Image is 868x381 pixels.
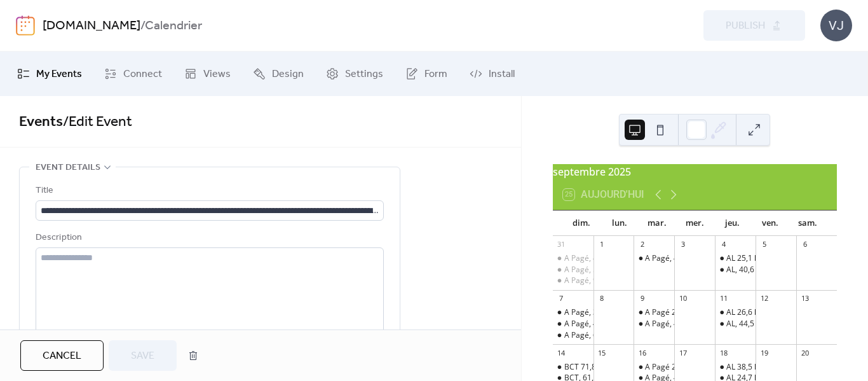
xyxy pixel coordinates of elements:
span: Event details [36,160,100,176]
div: jeu. [714,211,751,236]
div: mer. [676,211,714,236]
div: 31 [557,240,566,249]
span: / Edit Event [63,108,132,136]
div: 6 [800,240,810,249]
div: 4 [719,240,728,249]
div: septembre 2025 [553,164,837,179]
a: [DOMAIN_NAME] [43,14,140,38]
a: My Events [8,57,92,91]
span: Install [489,67,515,82]
div: AL 25,1 km St-Pierre-Sud, St-Paul, Crabtree, Petite Noraie, Voie de Contournement [715,253,756,264]
span: Cancel [43,349,81,364]
div: 7 [557,294,566,303]
a: Connect [95,57,172,91]
div: dim. [563,211,600,236]
div: 14 [557,348,566,357]
div: 2 [637,240,647,249]
div: AL, 40,6 km Rg Cyrille-Beaudry, St-Gérard, Rg Nord, Crabtree. Commandité par Clinique Éric Dupuis... [715,265,756,275]
span: Views [203,67,231,82]
a: Design [243,57,313,91]
div: AL 26,6 km Ch Cyrille-Beaudry, Crabtree, St-Paul, Ch St-Jacques [715,307,756,318]
div: A Pagé, 40,1 km Rg Ste-Julie, 2e Rg (aller retour), Voie de contournement. Commandité par Boucher... [634,253,674,264]
span: My Events [36,67,82,82]
div: 13 [800,294,810,303]
div: A Pagé, 67,2 km St-Liguori, St-Ambroise, Ste-Marceline, Ste-Mélanie. Commandité par La Distinctio... [553,330,593,341]
div: BCT 71,8 km St-Gérard, l'Épiphanie, l'Assomption, Rg Point-du-Jour-Nord. Commandité par Pulsion S... [553,362,593,373]
div: ven. [751,211,789,236]
div: A Pagé, 39,6 km St-Ambroise, Ste-Marceline. Commandité par Municipalité de St-Ambroise service mu... [553,307,593,318]
div: 17 [678,348,688,357]
a: Views [175,57,240,91]
div: 10 [678,294,688,303]
span: Form [424,67,447,82]
div: mar. [638,211,675,236]
div: 8 [597,294,607,303]
div: A Pagé 24,8 km Petite Noraie, Rivière Rouge, Rg Double, Voie de Contournement [634,307,674,318]
div: 1 [597,240,607,249]
div: lun. [600,211,638,236]
div: 19 [759,348,769,357]
div: A Pagé, 52,2 km St-Liguori, Montéée Hamilton, Rawdon, 38e Av. Commandité par Val Délice mets maisons [553,265,593,275]
div: 18 [719,348,728,357]
div: 12 [759,294,769,303]
div: 3 [678,240,688,249]
div: 5 [759,240,769,249]
div: VJ [820,10,852,41]
a: Install [460,57,524,91]
span: Design [272,67,304,82]
span: Connect [123,67,162,82]
div: A Pagé 25 km Petite-Noraie, Ch St-Pierre, Rg Double, 38e av, St-Ambroise, Voie de Contournement [634,362,674,373]
div: 20 [800,348,810,357]
img: logo [16,15,35,36]
span: Settings [345,67,383,82]
div: 15 [597,348,607,357]
div: 9 [637,294,647,303]
div: A Pagé, 41,2 km Crabtree, St-Liguori, Voie de Contournement. Commandité par Trévi Joliette piscin... [553,253,593,264]
div: 11 [719,294,728,303]
div: AL 38,5 km St-Thomas, Crabtree, St-Paul. Commandité par Son X Plus produits audio/vidéo [715,362,756,373]
b: Calendrier [145,14,202,38]
div: A Pagé, 48,9 km St-Liguori, St-Jacques, Ste-Marie, Crabtree. Commandité par Constuction Mike Blai... [553,319,593,329]
button: Cancel [20,340,104,371]
div: sam. [789,211,827,236]
div: A Pagé, 41,4 km Rg de la Petite-Noraie, St-Liguori, St-Ambroise. Commandité par Dupont photo stud... [634,319,674,329]
div: AL, 44,5 km St-Liguori, St-Jacques, Ste-Marie, Crabtree, St-Paul. Commandité par Boies [715,319,756,329]
a: Form [396,57,457,91]
div: Title [36,183,381,198]
b: / [140,14,145,38]
div: Description [36,230,381,246]
div: 16 [637,348,647,357]
div: A Pagé, 90,1 km Rawdon, St-Alphonse, Ste-Béatrix, Ste-Mélanie. Commandité par Val Délice [553,275,593,286]
a: Settings [316,57,393,91]
a: Events [19,108,63,136]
